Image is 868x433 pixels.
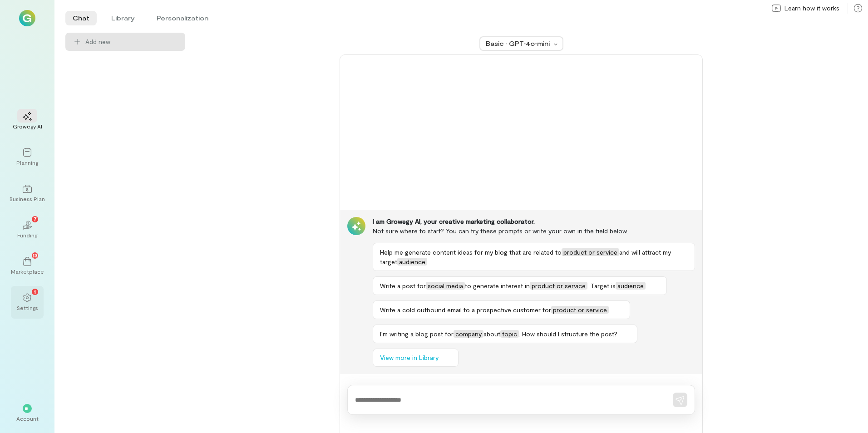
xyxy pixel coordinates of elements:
button: Write a cold outbound email to a prospective customer forproduct or service. [373,300,630,319]
span: to generate interest in [465,282,530,290]
span: . How should I structure the post? [519,330,617,338]
span: product or service [530,282,587,290]
div: Planning [16,159,38,166]
span: 7 [34,215,37,223]
span: . [646,282,647,290]
div: Growegy AI [13,123,42,130]
div: Business Plan [10,195,45,202]
div: Basic · GPT‑4o‑mini [486,39,551,48]
span: Learn how it works [784,4,839,13]
li: Personalization [149,11,216,25]
li: Chat [65,11,97,25]
span: about [483,330,500,338]
span: Help me generate content ideas for my blog that are related to [380,248,562,256]
span: 13 [33,251,38,259]
span: company [454,330,483,338]
span: audience [397,258,427,266]
span: topic [500,330,519,338]
span: product or service [562,248,619,256]
button: I’m writing a blog post forcompanyabouttopic. How should I structure the post? [373,325,637,343]
a: Funding [11,213,44,246]
div: I am Growegy AI, your creative marketing collaborator. [373,217,695,226]
span: . [609,306,610,314]
li: Library [104,11,142,25]
div: Account [16,415,39,422]
span: 1 [34,287,36,295]
div: Not sure where to start? You can try these prompts or write your own in the field below. [373,226,695,236]
span: social media [426,282,465,290]
a: Planning [11,141,44,173]
span: product or service [551,306,609,314]
button: Write a post forsocial mediato generate interest inproduct or service. Target isaudience. [373,276,667,295]
span: I’m writing a blog post for [380,330,454,338]
div: Marketplace [11,268,44,275]
a: Marketplace [11,250,44,282]
span: Write a cold outbound email to a prospective customer for [380,306,551,314]
div: Funding [17,231,37,239]
a: Settings [11,286,44,319]
a: Business Plan [11,177,44,210]
span: . Target is [587,282,616,290]
span: Write a post for [380,282,426,290]
span: View more in Library [380,353,439,362]
span: audience [616,282,646,290]
a: Growegy AI [11,104,44,137]
span: Add new [85,37,178,46]
span: . [427,258,429,266]
button: Help me generate content ideas for my blog that are related toproduct or serviceand will attract ... [373,243,695,271]
div: Settings [17,304,38,311]
button: View more in Library [373,349,459,367]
